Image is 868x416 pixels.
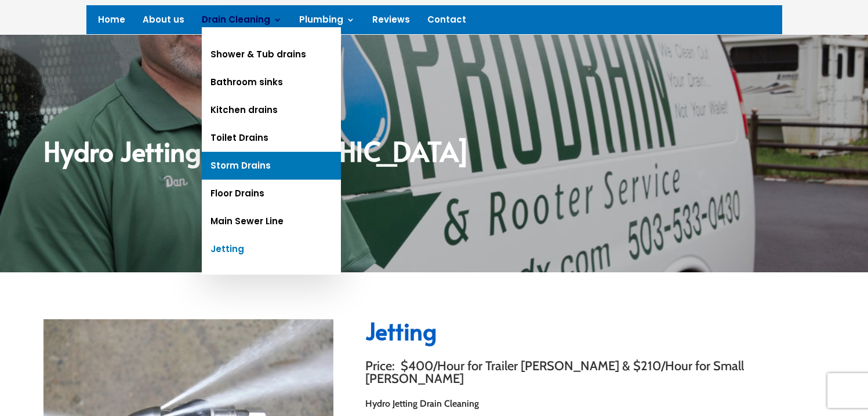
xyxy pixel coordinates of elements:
a: Main Sewer Line [202,207,341,235]
a: Kitchen drains [202,96,341,124]
a: Drain Cleaning [202,16,282,28]
h3: Price: $400/Hour for Trailer [PERSON_NAME] & $210/Hour for Small [PERSON_NAME] [365,360,825,391]
a: Reviews [372,16,410,28]
a: Shower & Tub drains [202,41,341,68]
h2: Hydro Jetting [GEOGRAPHIC_DATA] [43,137,825,170]
a: Contact [427,16,466,28]
a: Bathroom sinks [202,68,341,96]
a: Plumbing [299,16,355,28]
a: About us [143,16,184,28]
a: Toilet Drains [202,124,341,152]
a: Floor Drains [202,180,341,207]
a: Home [98,16,125,28]
a: Storm Drains [202,152,341,180]
a: Jetting [202,235,341,263]
span: Jetting [365,315,437,346]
